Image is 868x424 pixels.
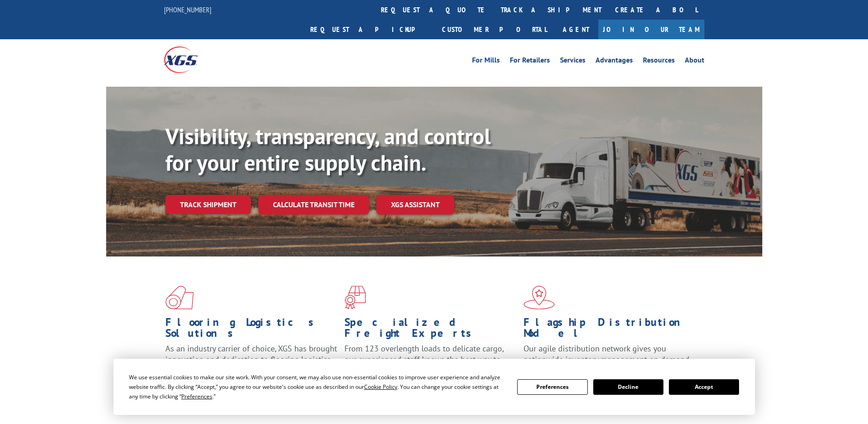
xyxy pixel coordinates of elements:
p: From 123 overlength loads to delicate cargo, our experienced staff knows the best way to move you... [344,343,517,384]
div: Cookie Consent Prompt [113,359,755,415]
h1: Flooring Logistics Solutions [165,317,338,343]
h1: Flagship Distribution Model [524,317,696,343]
img: xgs-icon-total-supply-chain-intelligence-red [165,286,194,309]
a: Join Our Team [598,20,704,39]
img: xgs-icon-flagship-distribution-model-red [524,286,555,309]
a: [PHONE_NUMBER] [164,5,211,14]
a: Track shipment [165,195,251,214]
span: Preferences [181,393,212,400]
a: For Retailers [510,57,550,67]
img: xgs-icon-focused-on-flooring-red [344,286,366,309]
span: As an industry carrier of choice, XGS has brought innovation and dedication to flooring logistics... [165,343,337,376]
a: Calculate transit time [258,195,369,215]
a: Customer Portal [435,20,554,39]
a: Resources [643,57,675,67]
div: We use essential cookies to make our site work. With your consent, we may also use non-essential ... [129,372,506,401]
a: Advantages [596,57,633,67]
a: About [685,57,704,67]
span: Our agile distribution network gives you nationwide inventory management on demand. [524,343,691,365]
button: Decline [593,379,663,395]
a: Services [560,57,586,67]
a: Request a pickup [303,20,435,39]
a: Agent [554,20,598,39]
h1: Specialized Freight Experts [344,317,517,343]
button: Preferences [517,379,587,395]
b: Visibility, transparency, and control for your entire supply chain. [165,122,491,177]
a: XGS ASSISTANT [376,195,454,215]
a: For Mills [472,57,500,67]
button: Accept [669,379,739,395]
span: Cookie Policy [364,383,397,391]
